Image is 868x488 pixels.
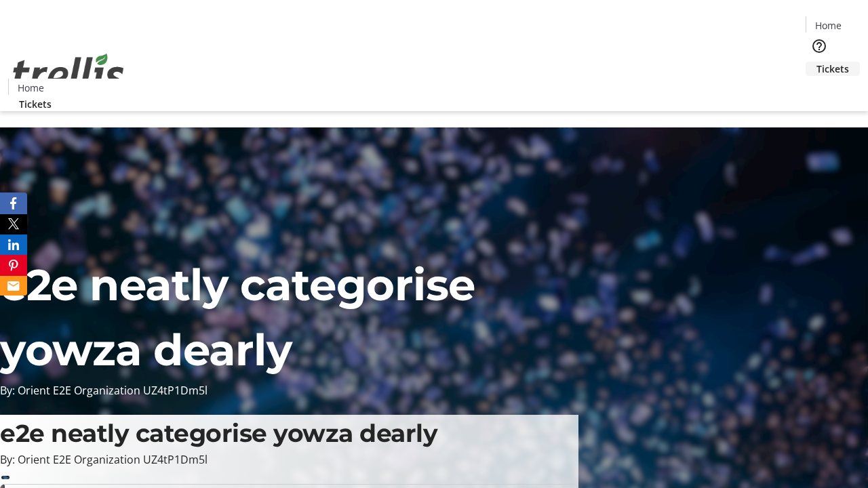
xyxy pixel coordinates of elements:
[806,33,833,60] button: Help
[806,62,860,76] a: Tickets
[9,81,52,95] a: Home
[8,97,62,111] a: Tickets
[806,18,850,33] a: Home
[815,18,842,33] span: Home
[18,81,44,95] span: Home
[19,97,52,111] span: Tickets
[806,76,833,103] button: Cart
[8,39,129,106] img: Orient E2E Organization UZ4tP1Dm5l's Logo
[816,62,849,76] span: Tickets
